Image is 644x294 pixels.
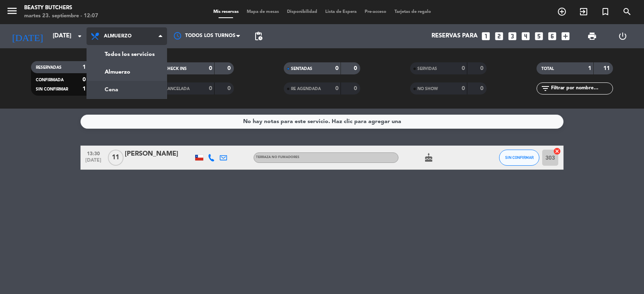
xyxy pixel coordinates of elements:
[534,31,544,41] i: looks_5
[87,81,167,99] a: Cena
[361,10,390,14] span: Pre-acceso
[75,31,85,41] i: arrow_drop_down
[6,5,18,17] i: menu
[83,148,103,158] span: 13:30
[24,4,98,12] div: Beasty Butchers
[507,31,518,41] i: looks_3
[462,86,465,91] strong: 0
[209,66,212,71] strong: 0
[209,86,212,91] strong: 0
[579,7,588,16] i: exit_to_app
[108,150,124,166] span: 11
[553,147,561,155] i: cancel
[87,45,167,63] a: Todos los servicios
[227,86,232,91] strong: 0
[603,66,611,71] strong: 11
[462,66,465,71] strong: 0
[36,78,64,82] span: CONFIRMADA
[87,63,167,81] a: Almuerzo
[417,67,437,71] span: SERVIDAS
[481,31,491,41] i: looks_one
[36,66,62,70] span: RESERVADAS
[291,87,321,91] span: RE AGENDADA
[550,84,613,93] input: Filtrar por nombre...
[256,156,299,159] span: Terraza no fumadores
[254,31,263,41] span: pending_actions
[424,153,433,162] i: cake
[227,66,232,71] strong: 0
[283,10,321,14] span: Disponibilidad
[607,24,638,48] div: LOG OUT
[354,86,359,91] strong: 0
[321,10,361,14] span: Lista de Espera
[83,77,86,82] strong: 0
[601,7,610,16] i: turned_in_not
[243,10,283,14] span: Mapa de mesas
[390,10,435,14] span: Tarjetas de regalo
[165,67,187,71] span: CHECK INS
[6,5,18,20] button: menu
[618,31,627,41] i: power_settings_new
[431,33,478,40] span: Reservas para
[547,31,557,41] i: looks_6
[541,67,554,71] span: TOTAL
[622,7,632,16] i: search
[557,7,567,16] i: add_circle_outline
[6,27,49,45] i: [DATE]
[354,66,359,71] strong: 0
[560,31,571,41] i: add_box
[125,149,193,159] div: [PERSON_NAME]
[335,86,339,91] strong: 0
[104,33,132,39] span: Almuerzo
[588,66,591,71] strong: 1
[480,66,485,71] strong: 0
[24,12,98,20] div: martes 23. septiembre - 12:07
[83,64,86,70] strong: 1
[335,66,339,71] strong: 0
[480,86,485,91] strong: 0
[209,10,243,14] span: Mis reservas
[417,87,438,91] span: NO SHOW
[499,150,539,166] button: SIN CONFIRMAR
[243,117,401,126] div: No hay notas para este servicio. Haz clic para agregar una
[541,84,550,93] i: filter_list
[587,31,597,41] span: print
[83,86,86,92] strong: 1
[165,87,190,91] span: CANCELADA
[494,31,504,41] i: looks_two
[505,155,534,160] span: SIN CONFIRMAR
[520,31,531,41] i: looks_4
[36,87,68,91] span: SIN CONFIRMAR
[83,158,103,167] span: [DATE]
[291,67,312,71] span: SENTADAS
